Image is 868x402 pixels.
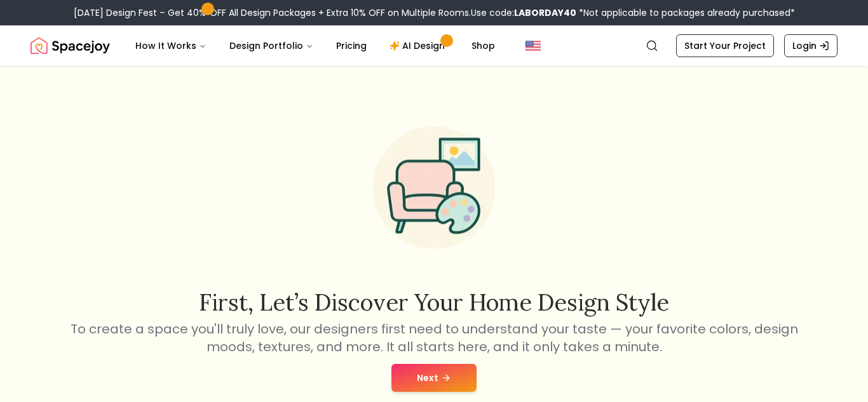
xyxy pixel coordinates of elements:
[676,34,774,57] a: Start Your Project
[219,33,323,58] button: Design Portfolio
[68,320,800,356] p: To create a space you'll truly love, our designers first need to understand your taste — your fav...
[471,6,576,19] span: Use code:
[31,33,110,58] a: Spacejoy
[514,6,576,19] b: LABORDAY40
[125,33,505,58] nav: Main
[353,106,515,269] img: Start Style Quiz Illustration
[784,34,837,57] a: Login
[526,38,541,53] img: United States
[68,290,800,315] h2: First, let’s discover your home design style
[461,33,505,58] a: Shop
[326,33,377,58] a: Pricing
[31,25,837,66] nav: Global
[31,33,110,58] img: Spacejoy Logo
[391,364,477,392] button: Next
[125,33,217,58] button: How It Works
[576,6,795,19] span: *Not applicable to packages already purchased*
[74,6,795,19] div: [DATE] Design Fest – Get 40% OFF All Design Packages + Extra 10% OFF on Multiple Rooms.
[379,33,459,58] a: AI Design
